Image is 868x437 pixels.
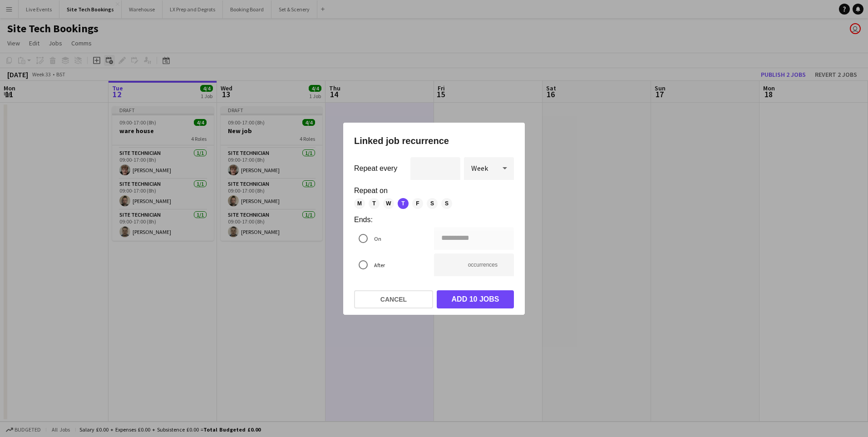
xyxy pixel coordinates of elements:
span: M [354,198,365,209]
button: Cancel [354,290,433,308]
h1: Linked job recurrence [354,134,514,148]
span: S [441,198,452,209]
label: On [372,231,381,245]
label: Repeat on [354,187,514,194]
label: After [372,258,385,272]
span: T [398,198,409,209]
span: T [369,198,380,209]
button: Add 10 jobs [437,290,514,308]
label: Ends: [354,216,514,223]
label: Repeat every [354,165,397,172]
span: S [427,198,438,209]
span: Week [471,164,488,173]
span: W [383,198,394,209]
span: F [412,198,423,209]
mat-chip-listbox: Repeat weekly [354,198,514,209]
